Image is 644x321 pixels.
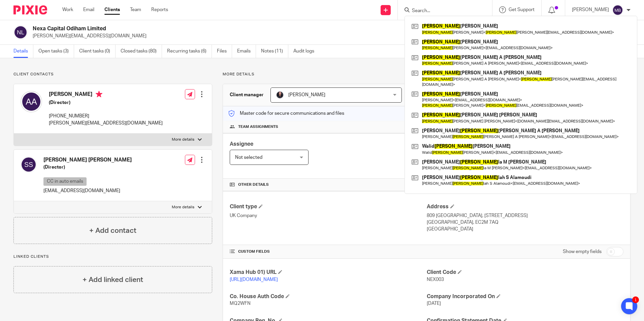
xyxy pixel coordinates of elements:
[563,248,602,255] label: Show empty fields
[104,6,120,13] a: Clients
[230,249,426,254] h4: CUSTOM FIELDS
[33,33,539,39] p: [PERSON_NAME][EMAIL_ADDRESS][DOMAIN_NAME]
[49,91,163,99] h4: [PERSON_NAME]
[43,177,87,186] p: CC in auto emails
[151,6,168,13] a: Reports
[288,93,325,97] span: [PERSON_NAME]
[261,45,288,58] a: Notes (11)
[38,45,74,58] a: Open tasks (3)
[89,225,136,236] h4: + Add contact
[427,219,623,226] p: [GEOGRAPHIC_DATA], EC2M 7AQ
[13,25,28,39] img: svg%3E
[13,72,212,77] p: Client contacts
[172,205,194,210] p: More details
[230,92,264,98] h3: Client manager
[632,296,639,303] div: 1
[96,91,102,98] i: Primary
[167,45,212,58] a: Recurring tasks (6)
[509,7,535,12] span: Get Support
[83,275,143,285] h4: + Add linked client
[13,5,47,14] img: Pixie
[427,226,623,233] p: [GEOGRAPHIC_DATA]
[427,277,444,282] span: NEX003
[238,124,278,130] span: Team assignments
[83,6,94,13] a: Email
[49,120,163,127] p: [PERSON_NAME][EMAIL_ADDRESS][DOMAIN_NAME]
[230,293,426,300] h4: Co. House Auth Code
[130,6,141,13] a: Team
[49,113,163,119] p: [PHONE_NUMBER]
[228,110,344,117] p: Master code for secure communications and files
[572,6,609,13] p: [PERSON_NAME]
[230,277,278,282] a: [URL][DOMAIN_NAME]
[427,293,623,300] h4: Company Incorporated On
[223,72,631,77] p: More details
[427,301,441,306] span: [DATE]
[43,164,132,171] h5: (Director)
[33,25,438,32] h2: Nexa Capital Odiham Limited
[13,254,212,259] p: Linked clients
[230,301,251,306] span: MQ2WFN
[276,91,284,99] img: MicrosoftTeams-image.jfif
[43,156,132,164] h4: [PERSON_NAME] [PERSON_NAME]
[427,212,623,219] p: 809 [GEOGRAPHIC_DATA], [STREET_ADDRESS]
[427,203,623,210] h4: Address
[79,45,116,58] a: Client tasks (0)
[21,91,42,112] img: svg%3E
[230,269,426,276] h4: Xama Hub 01) URL
[237,45,256,58] a: Emails
[411,8,472,14] input: Search
[62,6,73,13] a: Work
[612,5,623,15] img: svg%3E
[49,99,163,106] h5: (Director)
[172,137,194,142] p: More details
[121,45,162,58] a: Closed tasks (80)
[238,182,269,187] span: Other details
[230,203,426,210] h4: Client type
[43,187,132,194] p: [EMAIL_ADDRESS][DOMAIN_NAME]
[13,45,33,58] a: Details
[293,45,319,58] a: Audit logs
[230,141,253,147] span: Assignee
[217,45,232,58] a: Files
[21,156,37,173] img: svg%3E
[230,212,426,219] p: UK Company
[235,155,262,160] span: Not selected
[427,269,623,276] h4: Client Code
